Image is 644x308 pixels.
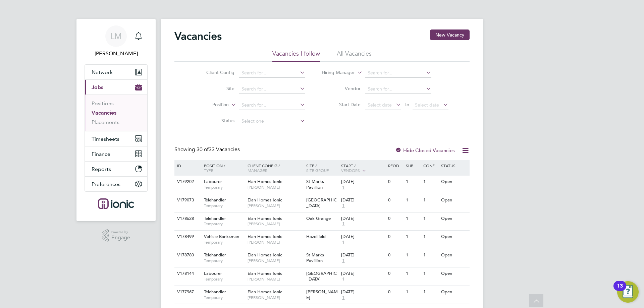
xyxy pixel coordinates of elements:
[248,240,303,245] span: [PERSON_NAME]
[404,286,422,298] div: 1
[386,249,404,261] div: 0
[386,176,404,188] div: 0
[341,168,360,173] span: Vendors
[617,281,639,303] button: Open Resource Center, 13 new notifications
[248,276,303,282] span: [PERSON_NAME]
[386,212,404,225] div: 0
[439,212,469,225] div: Open
[386,231,404,243] div: 0
[617,286,623,295] div: 13
[196,85,234,91] label: Site
[175,160,199,171] div: ID
[204,234,239,239] span: Vehicle Banksman
[305,160,340,176] div: Site /
[174,29,222,43] h2: Vacancies
[422,160,439,171] div: Conf
[341,185,345,190] span: 1
[196,118,234,124] label: Status
[322,102,361,108] label: Start Date
[337,50,372,62] li: All Vacancies
[415,102,439,108] span: Select date
[204,258,244,263] span: Temporary
[85,177,147,191] button: Preferences
[92,166,111,172] span: Reports
[404,212,422,225] div: 1
[175,286,199,298] div: V177967
[341,203,345,209] span: 1
[85,50,148,58] span: Laura Moody
[92,110,116,116] a: Vacancies
[92,84,103,90] span: Jobs
[422,194,439,206] div: 1
[85,131,147,146] button: Timesheets
[92,100,114,107] a: Positions
[85,162,147,176] button: Reports
[92,119,119,125] a: Placements
[422,249,439,261] div: 1
[341,276,345,282] span: 1
[85,198,148,209] a: Go to home page
[204,215,226,221] span: Telehandler
[306,289,338,300] span: [PERSON_NAME]
[404,160,422,171] div: Sub
[204,289,226,295] span: Telehandler
[92,181,120,187] span: Preferences
[92,136,119,142] span: Timesheets
[316,69,355,76] label: Hiring Manager
[248,252,282,258] span: Elan Homes Ionic
[190,102,229,108] label: Position
[341,258,345,264] span: 1
[197,146,240,153] span: 33 Vacancies
[175,194,199,206] div: V179073
[439,176,469,188] div: Open
[98,198,134,209] img: ionic-logo-retina.png
[239,84,305,94] input: Search for...
[422,286,439,298] div: 1
[246,160,305,176] div: Client Config /
[439,194,469,206] div: Open
[204,252,226,258] span: Telehandler
[439,267,469,280] div: Open
[248,179,282,184] span: Elan Homes Ionic
[306,234,326,239] span: Hazelfield
[248,258,303,263] span: [PERSON_NAME]
[204,203,244,208] span: Temporary
[306,179,324,190] span: St Marks Pavillion
[248,203,303,208] span: [PERSON_NAME]
[111,235,130,241] span: Engage
[204,295,244,300] span: Temporary
[85,80,147,95] button: Jobs
[404,194,422,206] div: 1
[110,32,122,41] span: LM
[341,221,345,227] span: 1
[306,252,324,263] span: St Marks Pavillion
[204,185,244,190] span: Temporary
[239,117,305,126] input: Select one
[175,267,199,280] div: V178144
[341,240,345,245] span: 1
[322,85,361,91] label: Vendor
[175,212,199,225] div: V178628
[85,146,147,161] button: Finance
[439,160,469,171] div: Status
[204,179,222,184] span: Labourer
[341,197,385,203] div: [DATE]
[196,69,234,75] label: Client Config
[204,221,244,227] span: Temporary
[248,295,303,300] span: [PERSON_NAME]
[199,160,246,176] div: Position /
[339,160,386,177] div: Start /
[306,270,337,282] span: [GEOGRAPHIC_DATA]
[404,231,422,243] div: 1
[85,95,147,131] div: Jobs
[341,295,345,301] span: 1
[386,286,404,298] div: 0
[204,270,222,276] span: Labourer
[239,101,305,110] input: Search for...
[248,168,267,173] span: Manager
[439,249,469,261] div: Open
[365,68,431,78] input: Search for...
[92,151,110,157] span: Finance
[204,240,244,245] span: Temporary
[92,69,113,75] span: Network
